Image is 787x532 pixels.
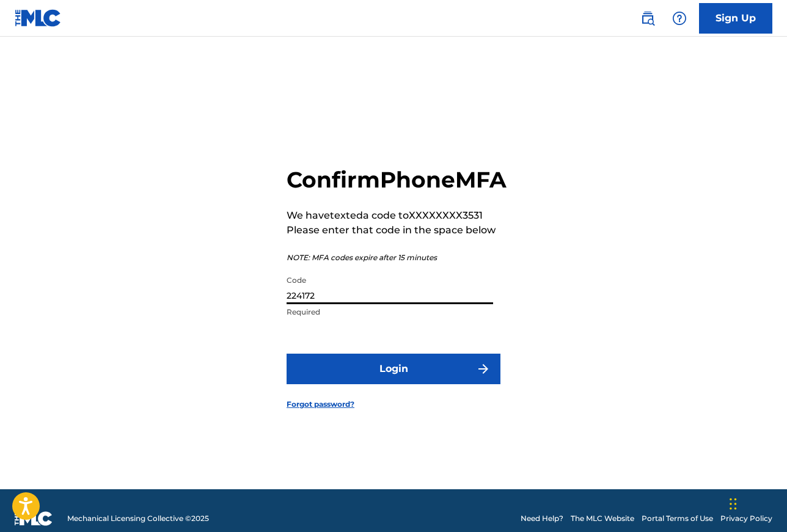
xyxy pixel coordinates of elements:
a: Need Help? [521,513,563,524]
h2: Confirm Phone MFA [287,166,507,194]
a: Privacy Policy [720,513,772,524]
img: MLC Logo [15,9,62,27]
p: NOTE: MFA codes expire after 15 minutes [287,252,507,263]
p: Please enter that code in the space below [287,223,507,238]
button: Login [287,354,500,384]
img: search [640,11,655,26]
div: Help [667,6,692,31]
img: help [672,11,687,26]
p: Required [287,307,493,318]
p: We have texted a code to XXXXXXXX3531 [287,208,507,223]
a: Portal Terms of Use [642,513,713,524]
a: Forgot password? [287,399,354,410]
img: f7272a7cc735f4ea7f67.svg [476,362,491,376]
img: logo [15,511,53,526]
a: Sign Up [699,3,772,34]
div: Drag [730,486,737,522]
iframe: Chat Widget [726,473,787,532]
a: Public Search [635,6,660,31]
a: The MLC Website [571,513,634,524]
span: Mechanical Licensing Collective © 2025 [67,513,209,524]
